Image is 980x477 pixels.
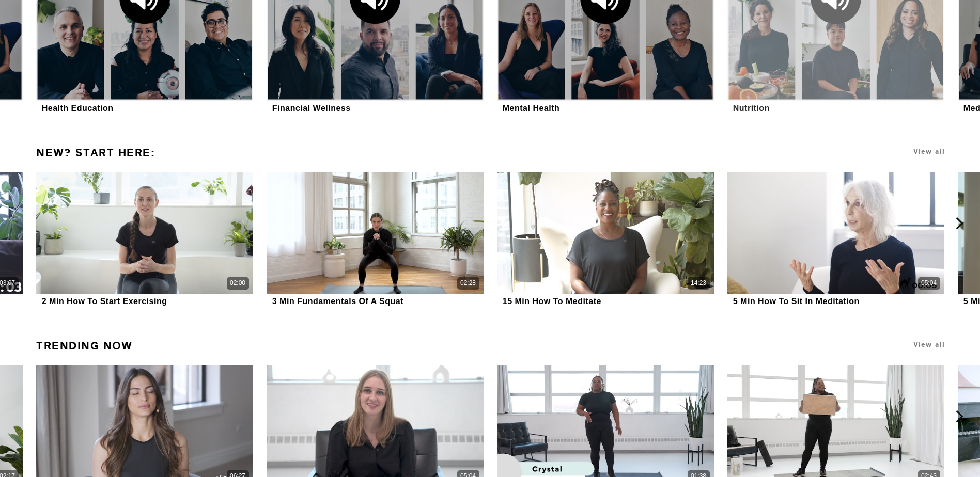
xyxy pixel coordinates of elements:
a: 3 Min Fundamentals Of A Squat02:283 Min Fundamentals Of A Squat [267,172,483,308]
a: View all [913,341,945,348]
div: 5 Min How To Sit In Meditation [733,296,860,306]
a: Trending Now [36,335,132,357]
div: 15 Min How To Meditate [503,296,601,306]
div: 2 Min How To Start Exercising [42,296,167,306]
div: Mental Health [503,103,560,113]
div: 3 Min Fundamentals Of A Squat [272,296,403,306]
div: Nutrition [733,103,770,113]
a: View all [913,148,945,155]
div: Health Education [42,103,114,113]
a: 15 Min How To Meditate14:2315 Min How To Meditate [497,172,713,308]
a: 2 Min How To Start Exercising02:002 Min How To Start Exercising [36,172,253,308]
div: 02:00 [230,279,245,288]
div: 02:28 [460,279,476,288]
div: 14:23 [691,279,706,288]
a: New? Start here: [36,142,155,164]
div: Financial Wellness [272,103,351,113]
div: 05:04 [921,279,937,288]
a: 5 Min How To Sit In Meditation05:045 Min How To Sit In Meditation [727,172,944,308]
